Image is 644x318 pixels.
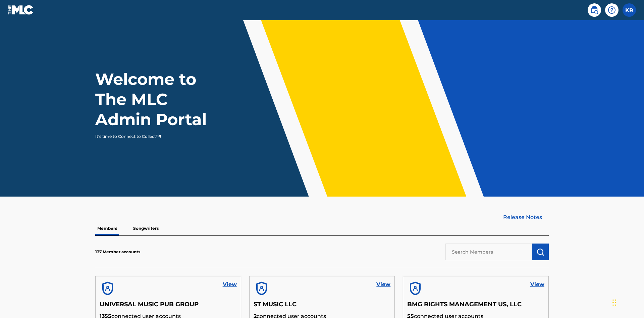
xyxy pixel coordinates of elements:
img: search [590,6,598,14]
div: Drag [612,293,616,313]
p: 137 Member accounts [95,249,140,255]
img: account [254,280,270,297]
a: View [530,280,544,288]
input: Search Members [445,244,532,260]
img: Search Works [536,248,544,256]
p: Songwriters [131,221,161,235]
img: account [407,280,423,297]
p: It's time to Connect to Collect™! [95,134,212,140]
a: Release Notes [503,213,549,221]
a: View [223,280,237,288]
h1: Welcome to The MLC Admin Portal [95,69,221,129]
img: help [608,6,616,14]
a: Public Search [588,3,601,17]
a: View [376,280,390,288]
h5: ST MUSIC LLC [254,301,391,312]
div: Help [605,3,619,17]
p: Members [95,221,119,235]
div: User Menu [623,3,636,17]
h5: BMG RIGHTS MANAGEMENT US, LLC [407,301,544,312]
img: account [100,280,116,297]
img: MLC Logo [8,5,34,15]
iframe: Chat Widget [610,286,644,318]
h5: UNIVERSAL MUSIC PUB GROUP [100,301,237,312]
